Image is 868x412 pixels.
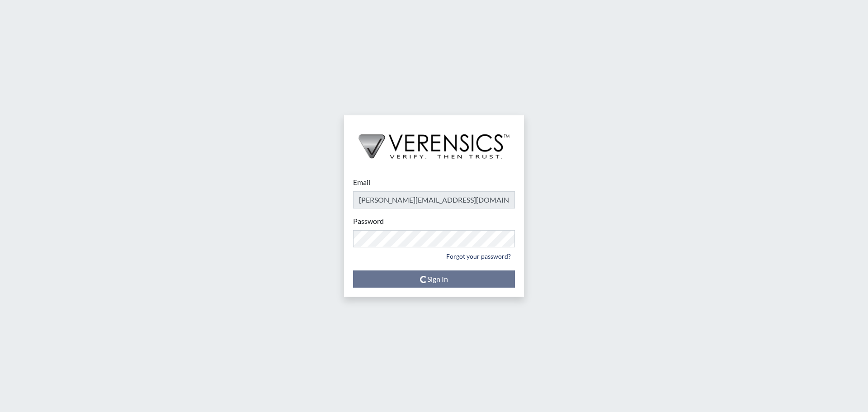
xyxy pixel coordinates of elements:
button: Sign In [353,270,515,288]
img: logo-wide-black.2aad4157.png [344,115,524,168]
a: Forgot your password? [442,249,515,263]
label: Email [353,177,370,188]
input: Email [353,191,515,208]
label: Password [353,216,384,227]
